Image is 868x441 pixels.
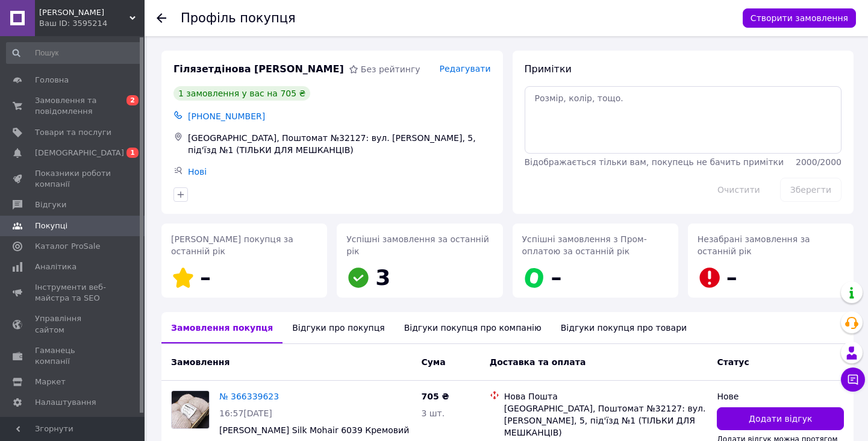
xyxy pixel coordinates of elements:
[35,127,111,138] span: Товари та послуги
[35,282,111,304] span: Інструменти веб-майстра та SEO
[421,357,445,367] span: Cума
[161,312,283,343] div: Замовлення покупця
[421,408,445,418] span: 3 шт.
[504,390,708,402] div: Нова Пошта
[35,220,67,231] span: Покупці
[172,391,209,428] img: Фото товару
[35,397,96,408] span: Налаштування
[219,392,279,401] a: № 366339623
[726,265,737,290] span: –
[171,390,210,429] a: Фото товару
[717,407,844,430] button: Додати відгук
[219,408,272,418] span: 16:57[DATE]
[35,75,69,86] span: Головна
[6,42,142,64] input: Пошук
[551,265,562,290] span: –
[171,357,229,367] span: Замовлення
[395,312,551,343] div: Відгуки покупця про компанію
[35,313,111,335] span: Управління сайтом
[39,18,145,29] div: Ваш ID: 3595214
[219,425,409,435] a: [PERSON_NAME] Silk Mohair 6039 Кремовий
[421,392,449,401] span: 705 ₴
[698,234,810,256] span: Незабрані замовлення за останній рік
[173,86,310,101] div: 1 замовлення у вас на 705 ₴
[35,199,66,210] span: Відгуки
[841,367,865,392] button: Чат з покупцем
[796,157,841,167] span: 2000 / 2000
[35,345,111,367] span: Гаманець компанії
[504,402,708,439] div: [GEOGRAPHIC_DATA], Поштомат №32127: вул. [PERSON_NAME], 5, під'їзд №1 (ТІЛЬКИ ДЛЯ МЕШКАНЦІВ)
[200,265,211,290] span: –
[188,167,207,177] a: Нові
[126,148,139,158] span: 1
[522,234,647,256] span: Успішні замовлення з Пром-оплатою за останній рік
[743,8,856,28] button: Створити замовлення
[126,95,139,105] span: 2
[375,265,390,290] span: 3
[35,148,124,158] span: [DEMOGRAPHIC_DATA]
[717,390,844,402] div: Нове
[525,63,572,75] span: Примітки
[157,12,166,24] div: Повернутися назад
[717,357,749,367] span: Статус
[749,413,812,425] span: Додати відгук
[35,95,111,117] span: Замовлення та повідомлення
[551,312,696,343] div: Відгуки покупця про товари
[283,312,394,343] div: Відгуки про покупця
[490,357,586,367] span: Доставка та оплата
[361,64,420,74] span: Без рейтингу
[35,241,100,252] span: Каталог ProSale
[525,157,784,167] span: Відображається тільки вам, покупець не бачить примітки
[171,234,293,256] span: [PERSON_NAME] покупця за останній рік
[188,111,265,121] span: [PHONE_NUMBER]
[186,130,493,158] div: [GEOGRAPHIC_DATA], Поштомат №32127: вул. [PERSON_NAME], 5, під'їзд №1 (ТІЛЬКИ ДЛЯ МЕШКАНЦІВ)
[439,64,490,73] span: Редагувати
[39,7,130,18] span: Lana Eterna
[173,63,344,77] span: Гілязетдінова [PERSON_NAME]
[346,234,489,256] span: Успішні замовлення за останній рік
[35,377,66,387] span: Маркет
[35,168,111,190] span: Показники роботи компанії
[181,11,296,25] h1: Профіль покупця
[35,261,76,272] span: Аналітика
